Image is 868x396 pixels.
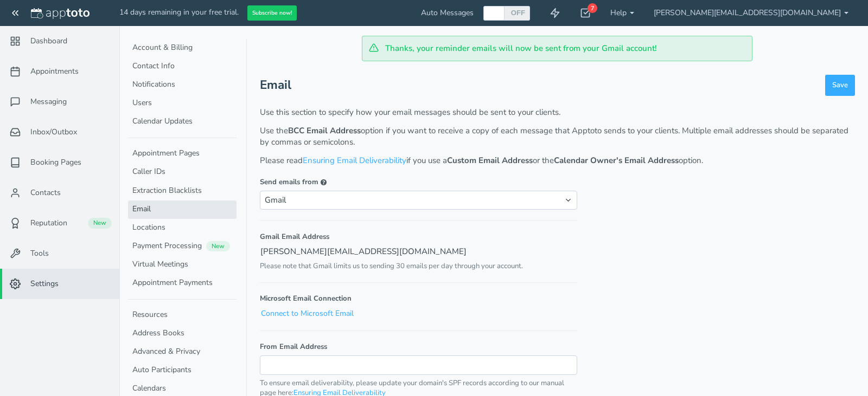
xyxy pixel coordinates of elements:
a: Account & Billing [128,39,237,57]
div: New [88,218,112,229]
div: 7 [588,3,597,13]
div: Thanks, your reminder emails will now be sent from your Gmail account! [362,36,752,61]
a: Notifications [128,76,237,94]
span: New [206,241,230,251]
a: Contact Info [128,57,237,76]
a: Users [128,94,237,113]
b: Custom Email Address [447,155,533,166]
a: Email [128,200,237,219]
button: Save [825,75,855,96]
p: Please note that Gmail limits us to sending 30 emails per day through your account. [260,261,577,271]
span: Appointments [30,66,79,77]
span: Tools [30,248,49,259]
span: Messaging [30,96,67,107]
span: Contacts [30,187,61,198]
span: Inbox/Outbox [30,127,77,138]
span: Settings [30,278,59,289]
a: Address Books [128,324,237,343]
label: Gmail Email Address [260,232,577,242]
a: Calendar Updates [128,113,237,131]
span: 14 days remaining in your free trial. [119,7,239,17]
label: From Email Address [260,342,327,352]
p: [PERSON_NAME][EMAIL_ADDRESS][DOMAIN_NAME] [260,245,577,258]
a: Auto Participants [128,361,237,380]
b: BCC Email Address [288,125,361,136]
p: Please read if you use a or the option. [260,155,855,166]
img: logo-apptoto--white.svg [31,8,90,19]
a: Locations [128,219,237,237]
span: Dashboard [30,36,67,47]
p: Use this section to specify how your email messages should be sent to your clients. [260,107,855,118]
button: Subscribe now! [247,5,297,21]
a: Caller IDs [128,163,237,181]
a: Appointment Pages [128,145,237,163]
a: Extraction Blacklists [128,182,237,200]
a: Ensuring Email Deliverability [303,155,406,166]
p: Use the option if you want to receive a copy of each message that Apptoto sends to your clients. ... [260,125,855,148]
span: Booking Pages [30,157,81,168]
span: Reputation [30,218,67,229]
label: OFF [510,8,526,17]
a: Payment Processing [128,237,237,256]
a: Advanced & Privacy [128,343,237,361]
span: Auto Messages [421,8,474,18]
label: Send emails from [260,177,318,187]
a: Resources [128,306,237,324]
a: Virtual Meetings [128,256,237,274]
a: Connect to Microsoft Email [260,308,354,319]
h2: Email [260,74,291,96]
a: Appointment Payments [128,274,237,293]
b: Calendar Owner's Email Address [554,155,679,166]
label: Microsoft Email Connection [260,294,577,304]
